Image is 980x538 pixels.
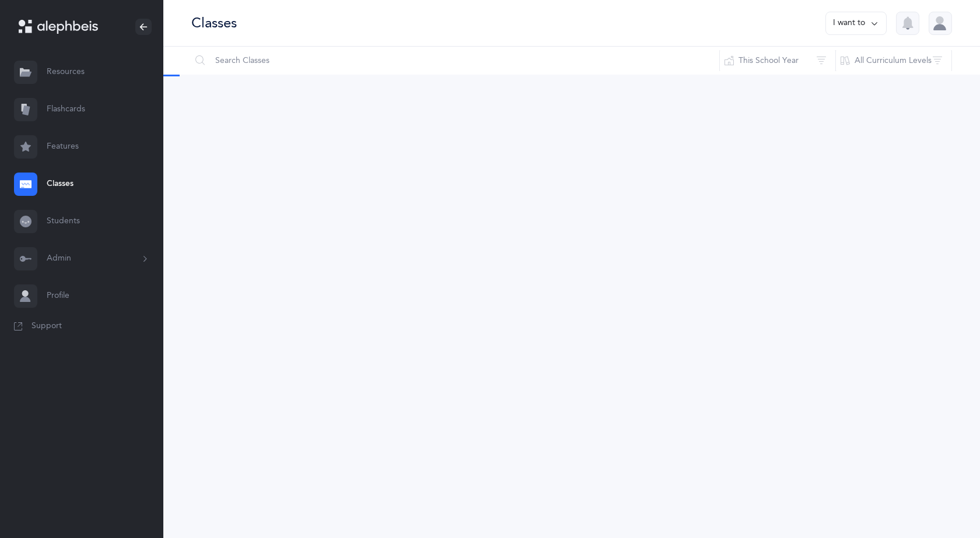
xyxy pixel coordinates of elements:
[32,321,62,332] span: Support
[835,47,952,75] button: All Curriculum Levels
[719,47,836,75] button: This School Year
[191,13,237,33] div: Classes
[191,47,720,75] input: Search Classes
[825,12,887,35] button: I want to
